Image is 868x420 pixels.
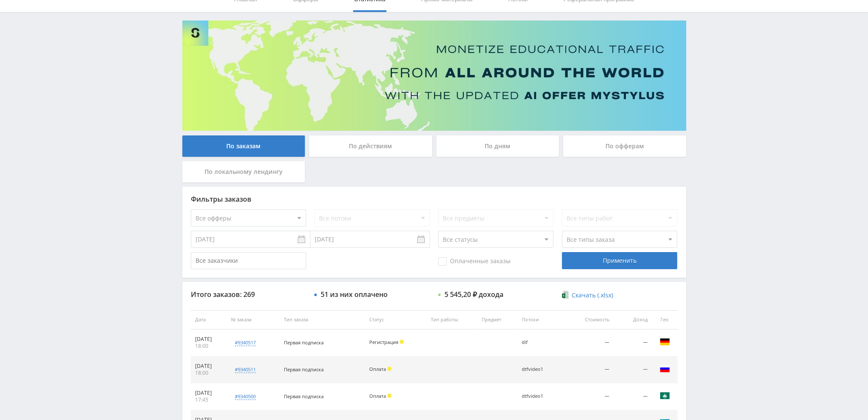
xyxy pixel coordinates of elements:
[427,310,477,329] th: Тип работы
[191,252,306,269] input: Все заказчики
[660,364,670,374] img: rus.png
[566,329,613,356] td: —
[436,135,559,157] div: По дням
[660,337,670,347] img: deu.png
[191,195,678,203] div: Фильтры заказов
[284,366,324,373] span: Первая подписка
[309,135,432,157] div: По действиям
[522,367,560,372] div: dtfvideo1
[369,393,386,399] span: Оплата
[522,394,560,399] div: dtfvideo1
[280,310,365,329] th: Тип заказа
[195,343,222,350] div: 18:00
[660,391,670,401] img: mac.png
[235,366,256,373] div: #9340511
[613,329,652,356] td: —
[235,339,256,346] div: #9340517
[191,291,306,298] div: Итого заказов: 269
[652,310,678,329] th: Гео
[284,393,324,399] span: Первая подписка
[400,340,404,344] span: Холд
[195,397,222,403] div: 17:45
[562,291,569,299] img: xlsx
[517,310,566,329] th: Потоки
[438,257,511,266] span: Оплаченные заказы
[566,310,613,329] th: Стоимость
[195,370,222,376] div: 18:00
[387,367,392,371] span: Холд
[321,291,388,298] div: 51 из них оплачено
[182,161,305,182] div: По локальному лендингу
[613,310,652,329] th: Доход
[444,291,503,298] div: 5 545,20 ₽ дохода
[369,339,398,345] span: Регистрация
[613,383,652,410] td: —
[522,340,560,345] div: dif
[191,310,227,329] th: Дата
[284,339,324,346] span: Первая подписка
[387,394,392,398] span: Холд
[477,310,517,329] th: Предмет
[227,310,280,329] th: № заказа
[195,363,222,370] div: [DATE]
[182,21,686,131] img: Banner
[195,336,222,343] div: [DATE]
[613,356,652,383] td: —
[562,252,677,269] div: Применить
[235,393,256,400] div: #9340500
[369,366,386,372] span: Оплата
[195,390,222,397] div: [DATE]
[562,291,613,300] a: Скачать (.xlsx)
[566,383,613,410] td: —
[563,135,686,157] div: По офферам
[365,310,427,329] th: Статус
[572,292,613,299] span: Скачать (.xlsx)
[182,135,305,157] div: По заказам
[566,356,613,383] td: —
